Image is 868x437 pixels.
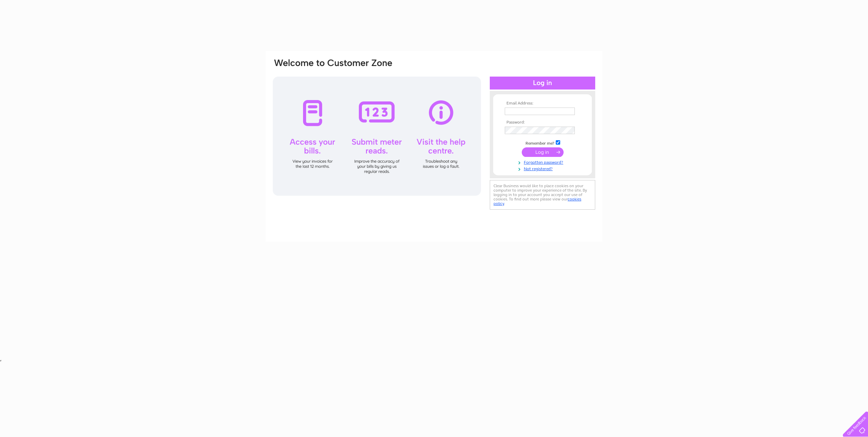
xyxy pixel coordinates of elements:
td: Remember me? [503,139,582,146]
div: Clear Business would like to place cookies on your computer to improve your experience of the sit... [490,180,595,210]
a: Forgotten password? [505,159,582,165]
th: Email Address: [503,101,582,106]
a: Not registered? [505,165,582,172]
a: cookies policy [494,197,581,206]
th: Password: [503,120,582,125]
input: Submit [522,147,564,157]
